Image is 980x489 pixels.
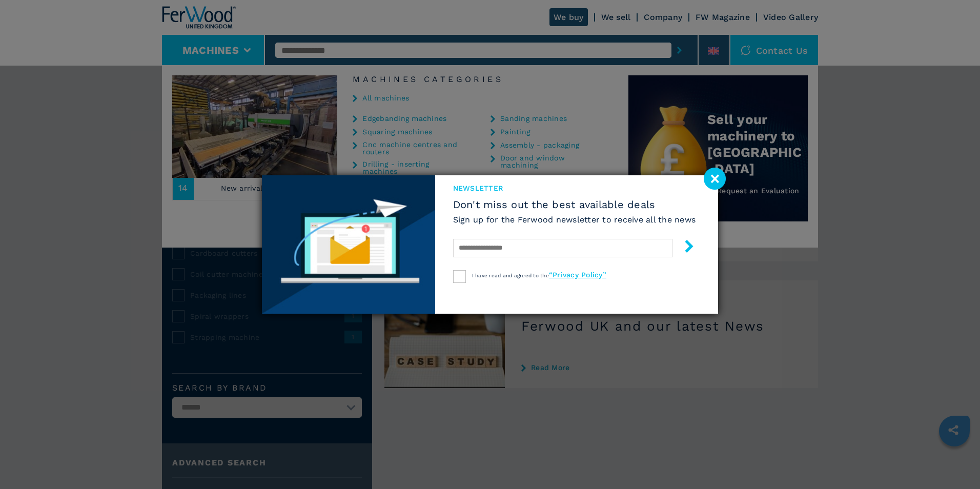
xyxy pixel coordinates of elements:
[472,273,606,278] span: I have read and agreed to the
[262,175,435,314] img: Newsletter image
[549,271,606,279] a: “Privacy Policy”
[453,183,696,193] span: newsletter
[453,198,696,211] span: Don't miss out the best available deals
[672,236,696,260] button: submit-button
[453,214,696,226] h6: Sign up for the Ferwood newsletter to receive all the news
